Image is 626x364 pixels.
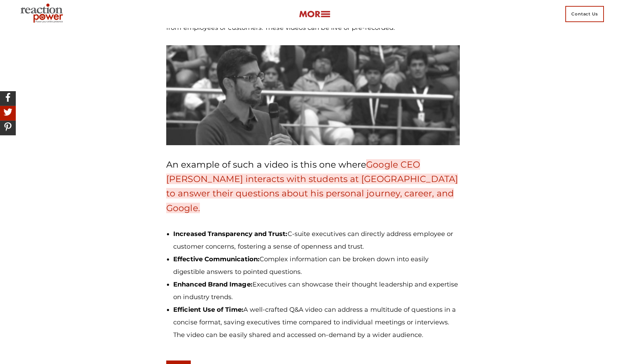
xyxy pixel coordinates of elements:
[173,253,460,278] li: Complex information can be broken down into easily digestible answers to pointed questions.
[166,45,460,145] img: Q&A session ongoing section image
[173,230,287,238] b: Increased Transparency and Trust:
[173,281,253,288] b: Enhanced Brand Image:
[565,6,604,22] span: Contact Us
[173,228,460,253] li: C-suite executives can directly address employee or customer concerns, fostering a sense of openn...
[299,10,330,18] img: more-btn.png
[173,306,243,314] b: Efficient Use of Time:
[166,159,458,213] a: Google CEO [PERSON_NAME] interacts with students at [GEOGRAPHIC_DATA] to answer their questions a...
[2,91,14,103] img: Share On Facebook
[2,106,14,118] img: Share On Twitter
[166,157,460,215] p: An example of such a video is this one where
[173,303,460,341] li: A well-crafted Q&A video can address a multitude of questions in a concise format, saving executi...
[2,121,14,133] img: Share On Pinterest
[173,255,260,263] b: Effective Communication:
[173,278,460,303] li: Executives can showcase their thought leadership and expertise on industry trends.
[18,1,68,27] img: Executive Branding | Personal Branding Agency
